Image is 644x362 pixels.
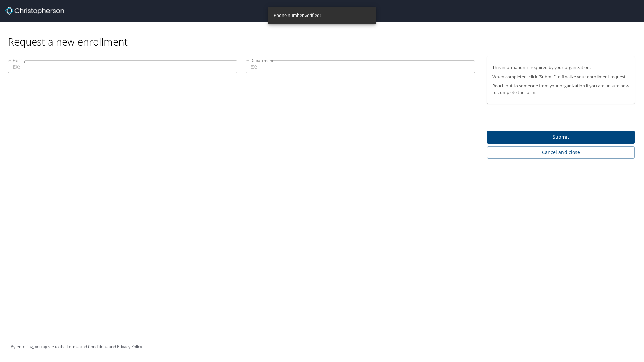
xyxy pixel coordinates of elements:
div: By enrolling, you agree to the and . [11,338,143,355]
div: Phone number verified! [273,9,321,22]
a: Terms and Conditions [67,344,108,350]
a: Privacy Policy [117,344,142,350]
p: Reach out to someone from your organization if you are unsure how to complete the form. [492,83,629,95]
button: Cancel and close [487,146,635,159]
span: Submit [492,133,629,141]
p: This information is required by your organization. [492,64,629,71]
span: Cancel and close [492,148,629,157]
input: EX: [8,60,237,73]
button: Submit [487,131,635,144]
input: EX: [246,60,475,73]
div: Request a new enrollment [8,22,640,48]
img: cbt logo [5,7,64,15]
p: When completed, click “Submit” to finalize your enrollment request. [492,73,629,80]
